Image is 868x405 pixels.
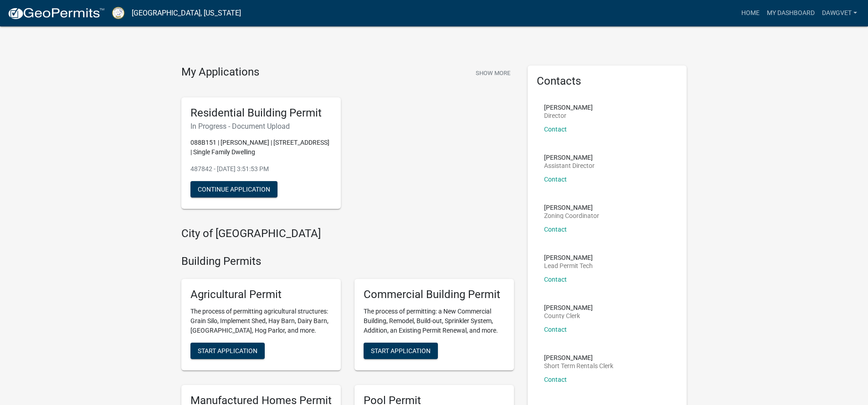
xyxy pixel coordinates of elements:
[544,112,593,119] p: Director
[544,376,567,383] a: Contact
[544,363,613,369] p: Short Term Rentals Clerk
[364,343,438,359] button: Start Application
[112,7,124,19] img: Putnam County, Georgia
[181,255,514,268] h4: Building Permits
[544,304,593,311] p: [PERSON_NAME]
[364,307,505,335] p: The process of permitting: a New Commercial Building, Remodel, Build-out, Sprinkler System, Addit...
[190,164,332,174] p: 487842 - [DATE] 3:51:53 PM
[544,204,599,211] p: [PERSON_NAME]
[190,307,332,335] p: The process of permitting agricultural structures: Grain Silo, Implement Shed, Hay Barn, Dairy Ba...
[198,347,257,354] span: Start Application
[537,75,678,88] h5: Contacts
[181,66,259,79] h4: My Applications
[190,106,332,120] h5: Residential Building Permit
[544,276,567,283] a: Contact
[472,66,514,81] button: Show More
[544,354,613,361] p: [PERSON_NAME]
[544,263,593,269] p: Lead Permit Tech
[738,5,763,22] a: Home
[763,5,818,22] a: My Dashboard
[544,154,595,161] p: [PERSON_NAME]
[190,138,332,157] p: 088B151 | [PERSON_NAME] | [STREET_ADDRESS] | Single Family Dwelling
[132,5,241,21] a: [GEOGRAPHIC_DATA], [US_STATE]
[181,227,514,240] h4: City of [GEOGRAPHIC_DATA]
[364,288,505,301] h5: Commercial Building Permit
[818,5,861,22] a: Dawgvet
[190,288,332,301] h5: Agricultural Permit
[544,326,567,333] a: Contact
[544,313,593,319] p: County Clerk
[371,347,431,354] span: Start Application
[190,343,265,359] button: Start Application
[544,176,567,183] a: Contact
[544,104,593,111] p: [PERSON_NAME]
[190,181,277,197] button: Continue Application
[190,122,332,131] h6: In Progress - Document Upload
[544,254,593,261] p: [PERSON_NAME]
[544,226,567,233] a: Contact
[544,213,599,219] p: Zoning Coordinator
[544,162,595,169] p: Assistant Director
[544,126,567,133] a: Contact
